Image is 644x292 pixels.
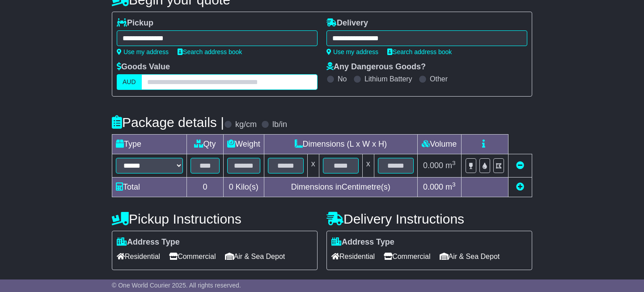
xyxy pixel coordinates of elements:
[187,135,224,154] td: Qty
[235,120,257,130] label: kg/cm
[178,48,242,55] a: Search address book
[117,237,180,247] label: Address Type
[326,212,532,226] h4: Delivery Instructions
[112,212,318,226] h4: Pickup Instructions
[264,178,417,197] td: Dimensions in Centimetre(s)
[362,154,374,178] td: x
[117,48,169,55] a: Use my address
[338,75,347,83] label: No
[364,75,412,83] label: Lithium Battery
[272,120,287,130] label: lb/in
[445,161,456,170] span: m
[112,178,187,197] td: Total
[516,182,524,191] a: Add new item
[452,181,456,188] sup: 3
[112,135,187,154] td: Type
[326,18,368,28] label: Delivery
[417,135,461,154] td: Volume
[452,160,456,166] sup: 3
[307,154,319,178] td: x
[326,62,426,72] label: Any Dangerous Goods?
[187,178,224,197] td: 0
[423,161,443,170] span: 0.000
[430,75,448,83] label: Other
[117,62,170,72] label: Goods Value
[331,250,375,263] span: Residential
[224,135,264,154] td: Weight
[117,74,142,90] label: AUD
[387,48,452,55] a: Search address book
[264,135,417,154] td: Dimensions (L x W x H)
[445,182,456,191] span: m
[516,161,524,170] a: Remove this item
[225,250,285,263] span: Air & Sea Depot
[440,250,500,263] span: Air & Sea Depot
[229,182,233,191] span: 0
[112,115,224,130] h4: Package details |
[326,48,378,55] a: Use my address
[224,178,264,197] td: Kilo(s)
[384,250,430,263] span: Commercial
[423,182,443,191] span: 0.000
[117,250,160,263] span: Residential
[117,18,153,28] label: Pickup
[331,237,394,247] label: Address Type
[112,282,241,289] span: © One World Courier 2025. All rights reserved.
[169,250,216,263] span: Commercial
